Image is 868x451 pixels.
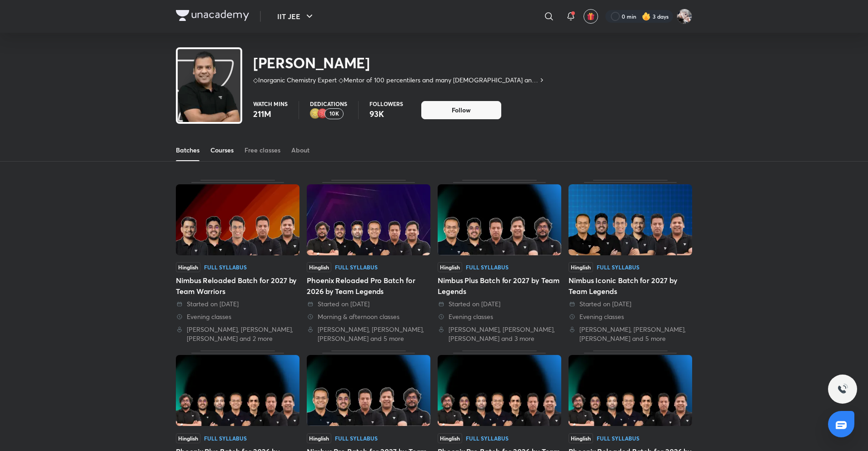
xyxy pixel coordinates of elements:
[335,264,378,270] div: Full Syllabus
[438,312,561,321] div: Evening classes
[466,264,509,270] div: Full Syllabus
[438,184,561,255] img: Thumbnail
[307,262,331,272] span: Hinglish
[244,139,280,161] a: Free classes
[253,108,288,119] p: 211M
[569,325,692,343] div: Vineet Loomba, Brijesh Jindal, Prashant Jain and 5 more
[176,10,249,21] img: Company Logo
[176,312,299,321] div: Evening classes
[176,275,299,297] div: Nimbus Reloaded Batch for 2027 by Team Warriors
[569,433,593,443] span: Hinglish
[307,325,430,343] div: Vineet Loomba, Brijesh Jindal, Pankaj Singh and 5 more
[307,355,430,426] img: Thumbnail
[837,384,848,395] img: ttu
[176,139,200,161] a: Batches
[307,275,430,297] div: Phoenix Reloaded Pro Batch for 2026 by Team Legends
[204,264,247,270] div: Full Syllabus
[272,7,320,25] button: IIT JEE
[438,299,561,309] div: Started on 15 Jul 2025
[210,146,234,155] div: Courses
[307,180,430,343] div: Phoenix Reloaded Pro Batch for 2026 by Team Legends
[677,9,692,24] img: Navin Raj
[253,76,538,85] p: ◇Inorganic Chemistry Expert ◇Mentor of 100 percentilers and many [DEMOGRAPHIC_DATA] and nitian ◇1...
[597,264,639,270] div: Full Syllabus
[291,139,309,161] a: About
[176,325,299,343] div: Brijesh Jindal, Prashant Jain, Piyush Maheshwari and 2 more
[569,262,593,272] span: Hinglish
[176,10,249,23] a: Company Logo
[291,146,309,155] div: About
[307,433,331,443] span: Hinglish
[569,180,692,343] div: Nimbus Iconic Batch for 2027 by Team Legends
[597,436,639,441] div: Full Syllabus
[438,355,561,426] img: Thumbnail
[438,180,561,343] div: Nimbus Plus Batch for 2027 by Team Legends
[569,275,692,297] div: Nimbus Iconic Batch for 2027 by Team Legends
[642,12,651,21] img: streak
[569,184,692,255] img: Thumbnail
[438,433,462,443] span: Hinglish
[369,108,403,119] p: 93K
[569,312,692,321] div: Evening classes
[317,108,328,119] img: educator badge1
[210,139,234,161] a: Courses
[244,146,280,155] div: Free classes
[253,54,545,72] h2: [PERSON_NAME]
[176,184,299,255] img: Thumbnail
[310,108,321,119] img: educator badge2
[452,106,471,115] span: Follow
[176,262,200,272] span: Hinglish
[369,101,403,106] p: Followers
[438,325,561,343] div: Vineet Loomba, Brijesh Jindal, Pankaj Singh and 3 more
[307,184,430,255] img: Thumbnail
[176,355,299,426] img: Thumbnail
[253,101,288,106] p: Watch mins
[310,101,347,106] p: Dedications
[307,312,430,321] div: Morning & afternoon classes
[176,146,200,155] div: Batches
[307,299,430,309] div: Started on 13 Sep 2025
[466,436,509,441] div: Full Syllabus
[569,355,692,426] img: Thumbnail
[176,299,299,309] div: Started on 26 Sep 2025
[176,433,200,443] span: Hinglish
[421,101,501,119] button: Follow
[569,299,692,309] div: Started on 20 Jun 2025
[438,262,462,272] span: Hinglish
[176,180,299,343] div: Nimbus Reloaded Batch for 2027 by Team Warriors
[584,9,598,24] button: avatar
[178,51,240,133] img: class
[335,436,378,441] div: Full Syllabus
[438,275,561,297] div: Nimbus Plus Batch for 2027 by Team Legends
[204,436,247,441] div: Full Syllabus
[329,111,339,117] p: 10K
[587,12,595,20] img: avatar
